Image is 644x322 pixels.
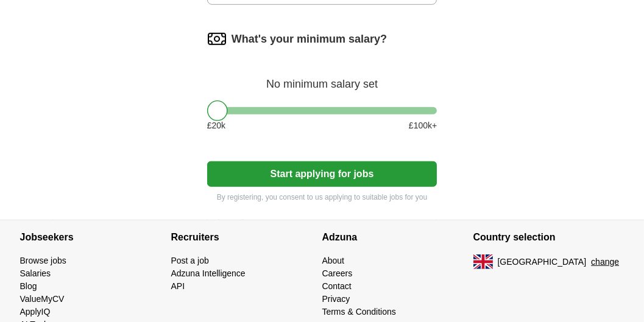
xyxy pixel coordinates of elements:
img: UK flag [473,254,493,269]
a: Post a job [171,256,209,265]
a: ApplyIQ [20,307,51,317]
a: ValueMyCV [20,294,65,304]
a: Contact [322,281,352,291]
a: Careers [322,268,353,278]
label: What's your minimum salary? [232,31,387,47]
a: Browse jobs [20,256,66,265]
a: API [171,281,185,291]
a: Blog [20,281,37,291]
img: salary.png [207,29,227,49]
button: Start applying for jobs [207,161,437,187]
button: change [591,256,619,268]
span: [GEOGRAPHIC_DATA] [498,256,587,268]
p: By registering, you consent to us applying to suitable jobs for you [207,192,437,203]
div: No minimum salary set [207,63,437,93]
a: About [322,256,345,265]
a: Privacy [322,294,350,304]
a: Terms & Conditions [322,307,396,317]
h4: Country selection [473,220,625,254]
span: £ 100 k+ [409,119,437,132]
a: Salaries [20,268,51,278]
a: Adzuna Intelligence [171,268,246,278]
span: £ 20 k [207,119,225,132]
